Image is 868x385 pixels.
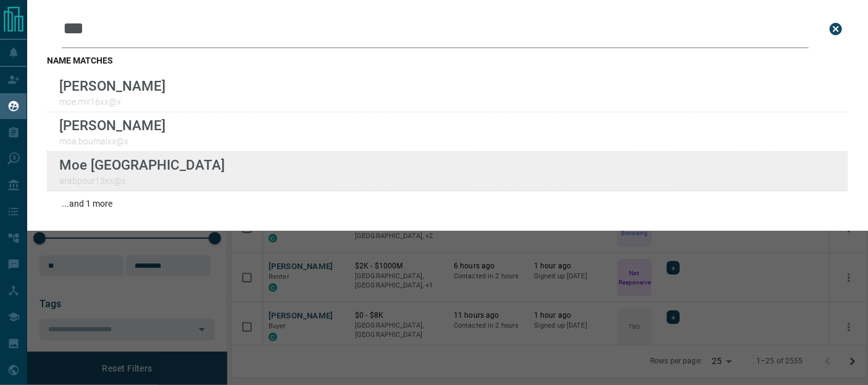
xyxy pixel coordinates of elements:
[59,157,225,173] p: Moe [GEOGRAPHIC_DATA]
[47,56,848,65] h3: name matches
[59,78,165,94] p: [PERSON_NAME]
[59,176,225,186] p: arabpour13xx@x
[59,117,165,133] p: [PERSON_NAME]
[59,136,165,146] p: moa.boumaixx@x
[824,17,848,41] button: close search bar
[59,97,165,107] p: moe.mir16xx@x
[47,191,848,216] div: ...and 1 more
[47,231,848,241] h3: email matches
